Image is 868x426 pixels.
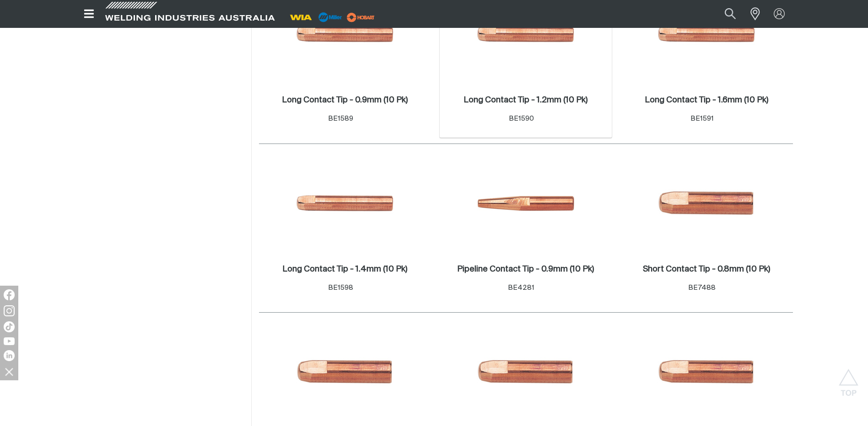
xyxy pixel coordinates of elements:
[688,284,716,291] span: BE7488
[477,325,575,422] img: Short Contact Tip - 1.2mm (10 Pk)
[477,156,575,254] img: Pipeline Contact Tip - 0.9mm (10 Pk)
[838,369,859,389] button: Scroll to top
[4,350,15,361] img: LinkedIn
[645,95,768,106] a: Long Contact Tip - 1.6mm (10 Pk)
[4,337,15,345] img: YouTube
[1,364,17,379] img: hide socials
[328,284,353,291] span: BE1598
[296,325,394,422] img: Short Contact Tip - 0.9mm (10 Pk)
[282,96,408,104] h2: Long Contact Tip - 0.9mm (10 Pk)
[4,289,15,300] img: Facebook
[282,264,407,275] a: Long Contact Tip - 1.4mm (10 Pk)
[658,325,755,422] img: Short Contact Tip - 1.6mm (10 Pk)
[715,4,746,24] button: Search products
[328,115,353,122] span: BE1589
[296,156,394,254] img: Long Contact Tip - 1.4mm (10 Pk)
[703,4,745,24] input: Product name or item number...
[282,95,408,106] a: Long Contact Tip - 0.9mm (10 Pk)
[508,284,534,291] span: BE4281
[645,96,768,104] h2: Long Contact Tip - 1.6mm (10 Pk)
[690,115,714,122] span: BE1591
[344,14,377,21] a: miller
[4,305,15,316] img: Instagram
[464,96,588,104] h2: Long Contact Tip - 1.2mm (10 Pk)
[464,95,588,106] a: Long Contact Tip - 1.2mm (10 Pk)
[509,115,534,122] span: BE1590
[643,265,770,273] h2: Short Contact Tip - 0.8mm (10 Pk)
[282,265,407,273] h2: Long Contact Tip - 1.4mm (10 Pk)
[457,264,594,275] a: Pipeline Contact Tip - 0.9mm (10 Pk)
[643,264,770,275] a: Short Contact Tip - 0.8mm (10 Pk)
[344,11,377,24] img: miller
[4,321,15,332] img: TikTok
[457,265,594,273] h2: Pipeline Contact Tip - 0.9mm (10 Pk)
[658,156,755,254] img: Short Contact Tip - 0.8mm (10 Pk)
